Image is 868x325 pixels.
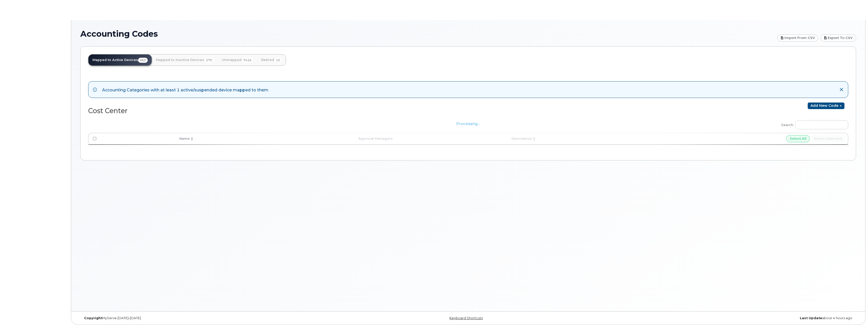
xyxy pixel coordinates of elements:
span: 7416 [241,58,253,63]
div: about 4 hours ago [597,316,856,320]
a: Import from CSV [777,34,818,42]
a: Unmapped [218,54,257,66]
div: Accounting Categories with at least 1 active/suspended device mapped to them [102,86,268,93]
a: Mapped to Active Devices [88,54,152,66]
strong: Last Update [800,316,822,320]
h1: Accounting Codes [80,29,775,38]
span: 665 [138,58,148,63]
a: Mapped to Inactive Devices [152,54,218,66]
a: Retired [257,54,286,66]
div: Processing... [88,116,848,152]
span: 10 [274,58,282,63]
div: MyServe [DATE]–[DATE] [80,316,339,320]
a: Export to CSV [821,34,856,42]
a: Add new code [808,103,844,109]
a: Keyboard Shortcuts [449,316,483,320]
span: 270 [204,58,214,63]
strong: Copyright [84,316,102,320]
h2: Cost Center [88,107,464,115]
